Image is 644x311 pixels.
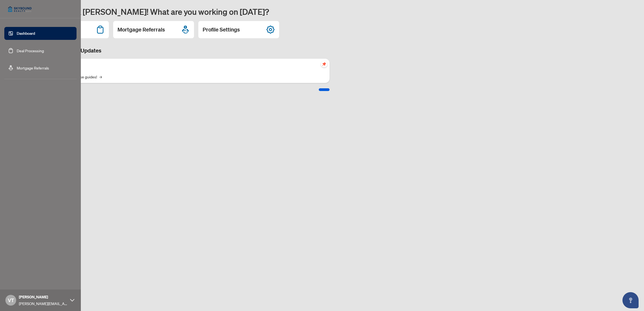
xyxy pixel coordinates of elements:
[99,74,102,80] span: →
[203,26,240,33] h2: Profile Settings
[117,26,165,33] h2: Mortgage Referrals
[8,296,14,304] span: VT
[4,3,35,16] img: logo
[622,292,639,308] button: Open asap
[321,61,327,67] span: pushpin
[57,62,325,68] p: Self-Help
[19,300,67,306] span: [PERSON_NAME][EMAIL_ADDRESS][DOMAIN_NAME]
[17,31,35,36] a: Dashboard
[17,65,49,70] a: Mortgage Referrals
[28,6,638,17] h1: Welcome back [PERSON_NAME]! What are you working on [DATE]?
[28,47,330,54] h3: Brokerage & Industry Updates
[17,48,44,53] a: Deal Processing
[19,294,67,300] span: [PERSON_NAME]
